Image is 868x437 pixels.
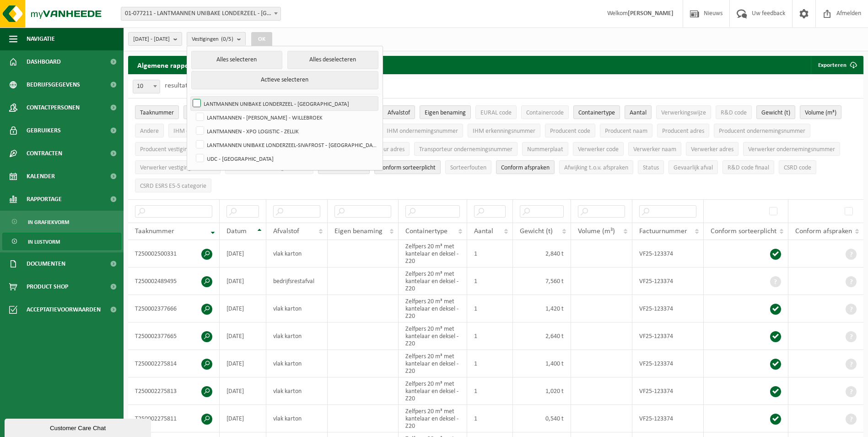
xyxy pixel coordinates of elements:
span: Documenten [27,252,65,275]
count: (0/5) [221,36,233,42]
span: Producent code [550,128,590,135]
button: Alles selecteren [191,51,282,69]
button: EURAL codeEURAL code: Activate to sort [475,105,517,119]
button: OK [251,32,272,47]
td: VF25-123374 [632,295,704,322]
td: 1,020 t [513,377,571,405]
td: Zelfpers 20 m³ met kantelaar en deksel - Z20 [399,350,467,377]
td: VF25-123374 [632,322,704,350]
label: UDC - [GEOGRAPHIC_DATA] [194,152,378,165]
button: Conform afspraken : Activate to sort [496,160,555,174]
span: Vestigingen [192,33,233,46]
td: bedrijfsrestafval [266,268,328,295]
span: Conform sorteerplicht [711,228,776,235]
button: R&D code finaalR&amp;D code finaal: Activate to sort [722,160,774,174]
a: In lijstvorm [2,233,121,250]
span: Transporteur ondernemingsnummer [419,146,512,153]
td: T250002377666 [128,295,220,322]
span: Eigen benaming [334,228,383,235]
td: Zelfpers 20 m³ met kantelaar en deksel - Z20 [399,268,467,295]
td: VF25-123374 [632,240,704,268]
span: R&D code finaal [728,164,769,171]
span: Verwerker adres [691,146,733,153]
button: Eigen benamingEigen benaming: Activate to sort [420,105,471,119]
label: LANTMANNEN - XPO LOGISTIC - ZELLIK [194,124,378,138]
span: Taaknummer [140,109,174,116]
span: Aantal [630,109,647,116]
button: StatusStatus: Activate to sort [638,160,664,174]
h2: Algemene rapportering [128,56,220,74]
span: Conform afspraken [795,228,852,235]
td: VF25-123374 [632,268,704,295]
button: NummerplaatNummerplaat: Activate to sort [522,142,568,156]
button: IHM codeIHM code: Activate to sort [168,124,204,137]
span: Aantal [474,228,493,235]
span: In lijstvorm [28,233,60,251]
td: Zelfpers 20 m³ met kantelaar en deksel - Z20 [399,322,467,350]
td: T250002377665 [128,322,220,350]
button: Transporteur ondernemingsnummerTransporteur ondernemingsnummer : Activate to sort [414,142,518,156]
td: Zelfpers 20 m³ met kantelaar en deksel - Z20 [399,240,467,268]
span: IHM code [173,128,199,135]
span: Factuurnummer [639,228,687,235]
span: Volume (m³) [578,228,615,235]
span: Bedrijfsgegevens [27,73,80,96]
span: Acceptatievoorwaarden [27,298,101,321]
td: T250002275811 [128,405,220,432]
strong: [PERSON_NAME] [628,10,674,17]
span: CSRD ESRS E5-5 categorie [140,183,206,190]
span: Volume (m³) [805,109,836,116]
td: [DATE] [220,377,266,405]
button: Volume (m³)Volume (m³): Activate to sort [800,105,841,119]
span: CSRD code [784,164,811,171]
td: vlak karton [266,377,328,405]
span: Product Shop [27,275,68,298]
button: Afwijking t.o.v. afsprakenAfwijking t.o.v. afspraken: Activate to sort [559,160,633,174]
button: CSRD codeCSRD code: Activate to sort [779,160,816,174]
td: vlak karton [266,322,328,350]
button: Verwerker adresVerwerker adres: Activate to sort [686,142,739,156]
button: Gevaarlijk afval : Activate to sort [669,160,718,174]
button: CSRD ESRS E5-5 categorieCSRD ESRS E5-5 categorie: Activate to sort [135,179,211,192]
button: AantalAantal: Activate to sort [625,105,652,119]
td: VF25-123374 [632,405,704,432]
td: 0,540 t [513,405,571,432]
button: Alles deselecteren [287,51,378,69]
span: R&D code [721,109,747,116]
td: 1 [467,322,513,350]
td: vlak karton [266,405,328,432]
span: Navigatie [27,27,55,50]
label: resultaten weergeven [165,82,230,89]
button: Producent ondernemingsnummerProducent ondernemingsnummer: Activate to sort [714,124,810,137]
label: LANTMANNEN - [PERSON_NAME] - WILLEBROEK [194,110,378,124]
span: Conform sorteerplicht [379,164,436,171]
button: AndereAndere: Activate to sort [135,124,164,137]
span: IHM ondernemingsnummer [387,128,458,135]
td: 2,840 t [513,240,571,268]
span: Verwerker naam [633,146,676,153]
span: Kalender [27,165,55,188]
button: ContainertypeContainertype: Activate to sort [573,105,620,119]
span: Nummerplaat [527,146,563,153]
a: In grafiekvorm [2,213,121,230]
span: Producent vestigingsnummer [140,146,215,153]
span: Verwerker code [578,146,619,153]
button: IHM erkenningsnummerIHM erkenningsnummer: Activate to sort [468,124,540,137]
span: IHM erkenningsnummer [473,128,535,135]
td: [DATE] [220,350,266,377]
td: vlak karton [266,240,328,268]
span: [DATE] - [DATE] [133,33,170,46]
td: 1 [467,377,513,405]
button: Verwerker naamVerwerker naam: Activate to sort [628,142,681,156]
button: TaaknummerTaaknummer: Activate to remove sorting [135,105,179,119]
td: [DATE] [220,405,266,432]
td: VF25-123374 [632,350,704,377]
span: 10 [133,80,160,93]
span: Contracten [27,142,62,165]
td: [DATE] [220,322,266,350]
span: Datum [226,228,247,235]
span: Producent ondernemingsnummer [719,128,805,135]
span: Rapportage [27,188,62,211]
span: Gevaarlijk afval [674,164,713,171]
